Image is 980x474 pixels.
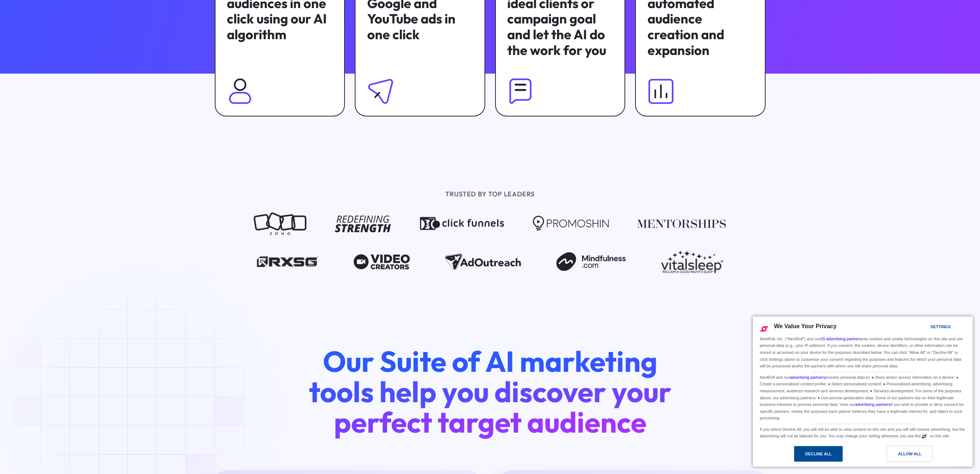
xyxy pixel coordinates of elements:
[918,321,935,334] a: Settings
[420,212,504,235] img: Click Funnels
[661,250,723,273] img: Vitalsleep
[757,446,863,466] a: Decline All
[931,323,951,331] div: Settings
[821,337,862,341] a: 20 advertising partners
[309,343,671,440] span: Our Suite of AI marketing tools help you discover your perfect target audience
[863,446,968,466] a: Allow All
[855,402,891,407] a: advertising partners
[774,323,837,329] span: We Value Your Privacy
[335,212,391,235] img: Redefining Strength
[758,335,967,370] div: NextRoll, Inc. ("NextRoll") and our use cookies and similar technologies on this site and use per...
[758,372,967,422] div: NextRoll and our process personal data to: ● Store and/or access information on a device; ● Creat...
[254,212,306,235] img: Zoho
[805,450,832,458] div: Decline All
[556,250,626,273] img: Mindfulness.com
[354,250,410,273] img: Video Creators
[637,212,726,235] img: Mentorships
[257,250,318,273] img: RXSG
[533,212,609,235] img: Promoshin
[445,250,521,273] img: Ad Outreach
[292,189,688,199] div: TRUSTED BY TOP LEADERS
[758,424,967,440] div: If you select Decline All, you will still be able to view content on this site and you will still...
[898,450,921,458] div: Allow All
[790,375,825,379] a: advertising partners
